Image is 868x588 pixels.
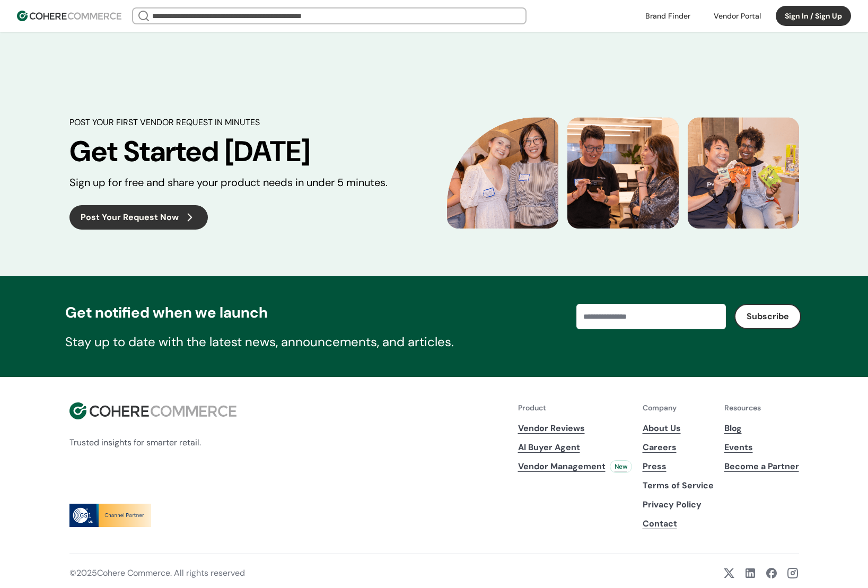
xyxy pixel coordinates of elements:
span: Vendor Management [518,460,606,473]
a: Become a Partner [724,460,799,473]
button: Post Your Request Now [69,205,208,230]
p: Trusted insights for smarter retail. [69,436,236,449]
p: Sign up for free and share your product needs in under 5 minutes. [69,174,422,190]
div: Get notified when we launch [65,302,549,324]
img: Cohere Logo [69,402,236,419]
div: New [610,460,632,473]
a: About Us [643,422,714,435]
a: AI Buyer Agent [518,441,632,454]
p: Company [643,402,714,414]
div: Stay up to date with the latest news, announcements, and articles. [65,332,549,352]
p: Terms of Service [643,479,714,492]
button: Subscribe [734,304,801,329]
button: Sign In / Sign Up [776,6,851,26]
p: Product [518,402,632,414]
a: Careers [643,441,714,454]
a: Vendor ManagementNew [518,460,632,473]
a: Blog [724,422,799,435]
a: Vendor Reviews [518,422,632,435]
p: Resources [724,402,799,414]
a: Events [724,441,799,454]
img: Cohere Logo [17,11,121,21]
a: Press [643,460,714,473]
p: © 2025 Cohere Commerce. All rights reserved [69,567,245,580]
p: Post Your First Vendor Request in Minutes [69,116,422,129]
a: Contact [643,517,714,530]
h2: Get Started [DATE] [69,133,422,170]
p: Privacy Policy [643,498,714,511]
